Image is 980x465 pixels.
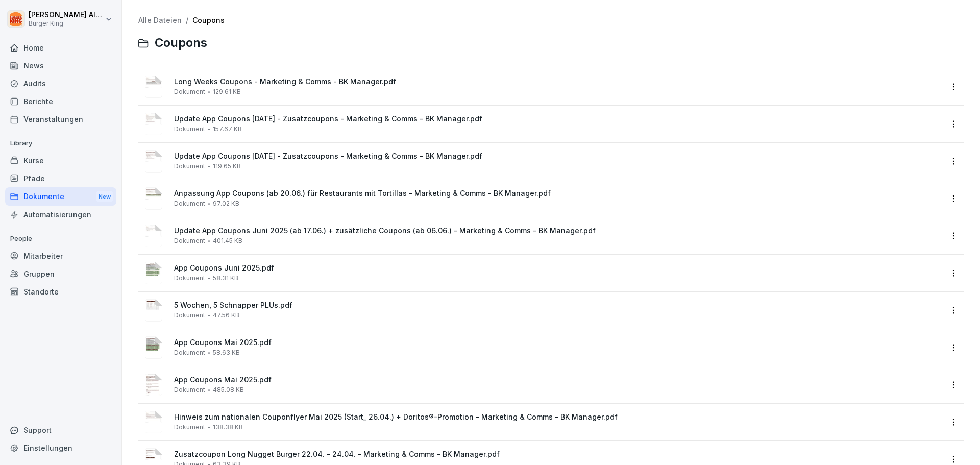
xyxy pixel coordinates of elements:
[138,16,182,25] a: Alle Dateien
[174,424,205,431] span: Dokument
[174,200,205,207] span: Dokument
[174,163,205,170] span: Dokument
[174,376,942,384] span: App Coupons Mai 2025.pdf
[174,312,205,319] span: Dokument
[213,237,242,244] span: 401.45 KB
[5,283,116,301] a: Standorte
[213,386,244,394] span: 485.08 KB
[174,301,942,310] span: 5 Wochen, 5 Schnapper PLUs.pdf
[5,206,116,224] a: Automatisierungen
[5,421,116,439] div: Support
[213,312,239,319] span: 47.56 KB
[213,275,238,282] span: 58.31 KB
[29,20,103,27] p: Burger King
[5,135,116,152] p: Library
[213,349,240,356] span: 58.63 KB
[213,163,241,170] span: 119.65 KB
[5,187,116,206] a: DokumenteNew
[5,187,116,206] div: Dokumente
[5,152,116,169] a: Kurse
[5,92,116,110] a: Berichte
[5,439,116,457] a: Einstellungen
[213,424,243,431] span: 138.38 KB
[5,265,116,283] a: Gruppen
[5,231,116,247] p: People
[174,115,942,124] span: Update App Coupons [DATE] - Zusatzcoupons - Marketing & Comms - BK Manager.pdf
[174,126,205,133] span: Dokument
[174,152,942,161] span: Update App Coupons [DATE] - Zusatzcoupons - Marketing & Comms - BK Manager.pdf
[174,189,942,198] span: Anpassung App Coupons (ab 20.06.) für Restaurants mit Tortillas - Marketing & Comms - BK Manager.pdf
[192,16,225,25] a: Coupons
[5,247,116,265] a: Mitarbeiter
[5,39,116,57] a: Home
[174,349,205,356] span: Dokument
[174,78,942,86] span: Long Weeks Coupons - Marketing & Comms - BK Manager.pdf
[174,450,942,459] span: Zusatzcoupon Long Nugget Burger 22.04. – 24.04. - Marketing & Comms - BK Manager.pdf
[186,16,188,25] span: /
[174,275,205,282] span: Dokument
[174,227,942,235] span: Update App Coupons Juni 2025 (ab 17.06.) + zusätzliche Coupons (ab 06.06.) - Marketing & Comms - ...
[213,126,242,133] span: 157.67 KB
[174,88,205,95] span: Dokument
[96,191,113,203] div: New
[174,338,942,347] span: App Coupons Mai 2025.pdf
[5,110,116,128] a: Veranstaltungen
[174,386,205,394] span: Dokument
[5,57,116,75] a: News
[155,36,207,51] span: Coupons
[5,75,116,92] a: Audits
[29,11,103,19] p: [PERSON_NAME] Albakkour
[5,169,116,187] a: Pfade
[174,413,942,422] span: Hinweis zum nationalen Couponflyer Mai 2025 (Start_ 26.04.) + Doritos®-Promotion - Marketing & Co...
[213,200,239,207] span: 97.02 KB
[213,88,241,95] span: 129.61 KB
[174,264,942,273] span: App Coupons Juni 2025.pdf
[174,237,205,244] span: Dokument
